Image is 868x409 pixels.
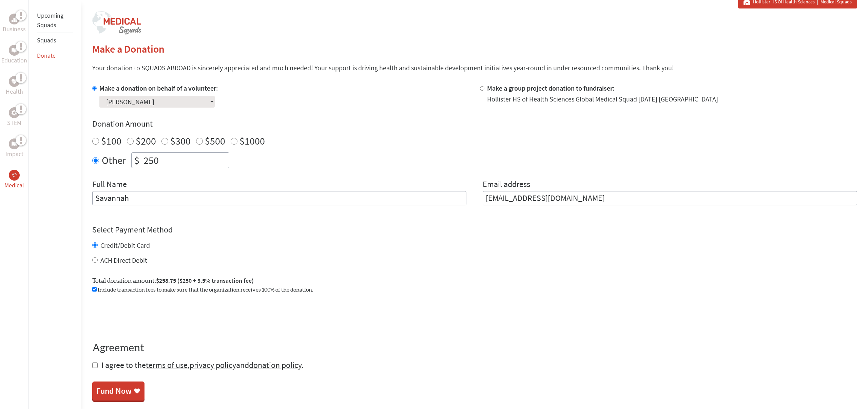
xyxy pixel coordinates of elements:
[92,191,467,205] input: Enter Full Name
[92,179,127,191] label: Full Name
[12,110,17,115] img: STEM
[4,170,24,190] a: MedicalMedical
[12,79,17,83] img: Health
[100,256,147,264] label: ACH Direct Debit
[6,76,23,96] a: HealthHealth
[239,134,265,147] label: $1000
[146,360,188,370] a: terms of use
[37,12,63,29] a: Upcoming Squads
[9,45,20,56] div: Education
[101,360,304,370] span: I agree to the , and .
[1,45,27,65] a: EducationEducation
[96,386,132,396] div: Fund Now
[487,84,615,92] label: Make a group project donation to fundraiser:
[12,172,17,178] img: Medical
[249,360,302,370] a: donation policy
[102,152,126,168] label: Other
[190,360,236,370] a: privacy policy
[92,63,857,73] p: Your donation to SQUADS ABROAD is sincerely appreciated and much needed! Your support is driving ...
[3,14,26,34] a: BusinessBusiness
[483,191,857,205] input: Your Email
[92,302,195,329] iframe: reCAPTCHA
[99,84,218,92] label: Make a donation on behalf of a volunteer:
[12,48,17,53] img: Education
[7,118,21,128] p: STEM
[37,48,73,63] li: Donate
[9,138,20,149] div: Impact
[5,138,23,159] a: ImpactImpact
[170,134,191,147] label: $300
[9,170,20,181] div: Medical
[5,149,23,159] p: Impact
[7,107,21,128] a: STEMSTEM
[37,36,56,44] a: Squads
[136,134,156,147] label: $200
[483,179,530,191] label: Email address
[37,33,73,48] li: Squads
[101,134,121,147] label: $100
[9,107,20,118] div: STEM
[100,241,150,249] label: Credit/Debit Card
[156,277,254,284] span: $258.75 ($250 + 3.5% transaction fee)
[142,153,229,168] input: Enter Amount
[12,16,17,22] img: Business
[205,134,225,147] label: $500
[9,14,20,24] div: Business
[6,87,23,96] p: Health
[9,76,20,87] div: Health
[3,24,26,34] p: Business
[487,94,718,104] div: Hollister HS of Health Sciences Global Medical Squad [DATE] [GEOGRAPHIC_DATA]
[37,8,73,33] li: Upcoming Squads
[37,52,56,59] a: Donate
[98,287,313,293] span: Include transaction fees to make sure that the organization receives 100% of the donation.
[4,181,24,190] p: Medical
[1,56,27,65] p: Education
[92,43,857,55] h2: Make a Donation
[92,276,254,286] label: Total donation amount:
[92,11,141,35] img: logo-medical-squads.png
[132,153,142,168] div: $
[12,142,17,146] img: Impact
[92,224,857,235] h4: Select Payment Method
[92,118,857,129] h4: Donation Amount
[92,382,144,401] a: Fund Now
[92,342,857,354] h4: Agreement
